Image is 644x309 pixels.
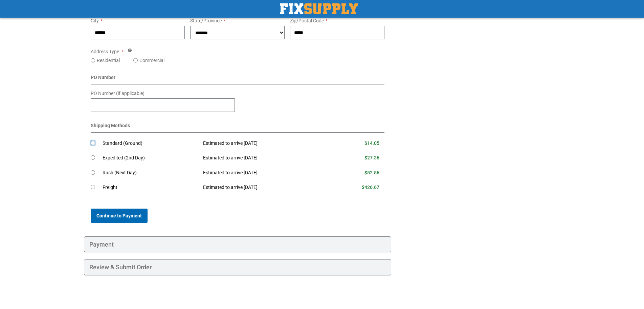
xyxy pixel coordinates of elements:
td: Expedited (2nd Day) [103,151,198,166]
span: State/Province [190,18,222,23]
button: Continue to Payment [91,209,148,223]
span: Zip/Postal Code [290,18,324,23]
td: Estimated to arrive [DATE] [198,136,329,151]
label: Residential [97,57,120,64]
td: Freight [103,180,198,195]
div: Review & Submit Order [84,259,392,275]
span: $14.05 [364,140,379,146]
td: Estimated to arrive [DATE] [198,180,329,195]
img: Fix Industrial Supply [280,3,358,14]
td: Standard (Ground) [103,136,198,151]
span: $426.67 [362,185,379,190]
span: Continue to Payment [96,213,142,218]
span: PO Number (if applicable) [91,91,145,96]
td: Estimated to arrive [DATE] [198,151,329,166]
span: City [91,18,99,23]
a: store logo [280,3,358,14]
span: $27.36 [364,155,379,160]
div: Shipping Methods [91,122,385,133]
div: PO Number [91,74,385,84]
td: Rush (Next Day) [103,166,198,180]
div: Payment [84,236,392,253]
span: Address Type [91,49,119,54]
td: Estimated to arrive [DATE] [198,166,329,180]
label: Commercial [139,57,164,64]
span: $52.56 [364,170,379,175]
